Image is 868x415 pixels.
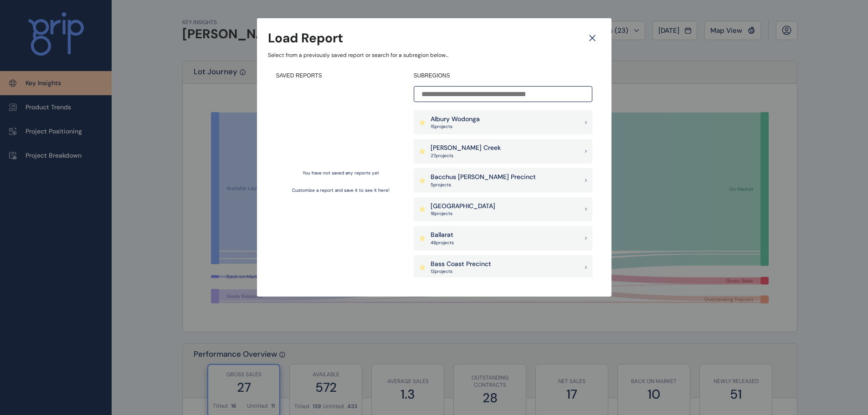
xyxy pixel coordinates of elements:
p: [GEOGRAPHIC_DATA] [431,202,495,211]
p: You have not saved any reports yet [303,170,379,176]
p: Select from a previously saved report or search for a subregion below... [268,51,601,59]
p: Customize a report and save it to see it here! [292,187,390,194]
p: [PERSON_NAME] Creek [431,143,501,153]
p: 18 project s [431,210,495,217]
p: 15 project s [431,123,480,130]
p: 27 project s [431,153,501,159]
h4: SUBREGIONS [414,72,592,80]
h4: SAVED REPORTS [276,72,406,80]
p: 5 project s [431,182,536,188]
p: Ballarat [431,231,454,240]
p: 13 project s [431,268,491,275]
p: Albury Wodonga [431,115,480,124]
h3: Load Report [268,29,343,47]
p: Bass Coast Precinct [431,260,491,269]
p: 48 project s [431,240,454,246]
p: Bacchus [PERSON_NAME] Precinct [431,173,536,182]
